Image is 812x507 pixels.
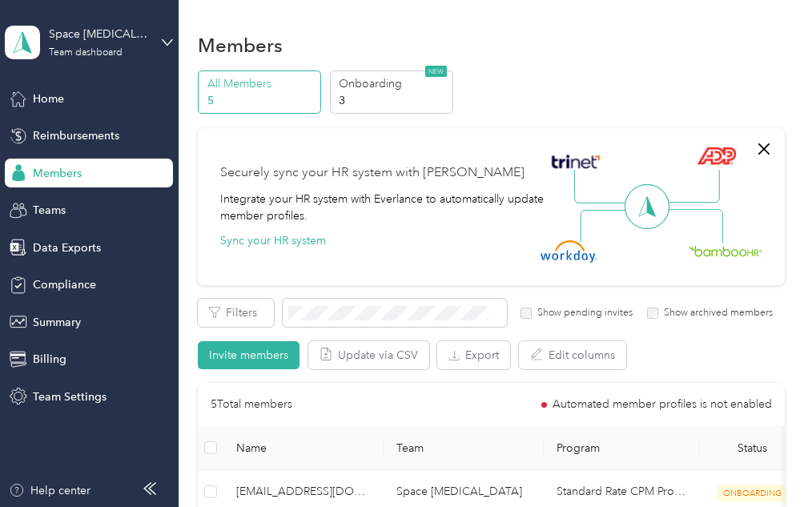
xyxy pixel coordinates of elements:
img: Line Left Up [574,170,630,204]
div: Integrate your HR system with Everlance to automatically update member profiles. [220,191,546,224]
img: Line Right Down [667,209,723,243]
img: Trinet [548,151,604,173]
span: Summary [33,314,81,331]
th: Team [384,426,544,470]
span: Automated member profiles is not enabled [553,399,772,410]
button: Edit columns [519,341,626,369]
div: Team dashboard [49,48,123,58]
img: Line Left Down [580,209,636,242]
p: Onboarding [339,75,448,92]
p: All Members [207,75,316,92]
img: BambooHR [689,245,762,256]
th: Program [544,426,700,470]
span: Name [236,441,371,455]
span: Members [33,165,82,182]
span: ONBOARDING [718,485,787,501]
img: Workday [541,240,597,263]
span: Home [33,91,64,107]
button: Sync your HR system [220,232,326,249]
button: Invite members [198,341,299,369]
span: [EMAIL_ADDRESS][DOMAIN_NAME] [236,483,371,501]
p: 5 Total members [211,396,292,413]
img: ADP [697,147,736,165]
label: Show archived members [658,306,773,320]
button: Export [437,341,510,369]
h1: Members [198,37,283,54]
th: Status [700,426,804,470]
span: Compliance [33,276,96,293]
span: Teams [33,202,66,219]
button: Filters [198,299,274,327]
span: Team Settings [33,388,107,405]
iframe: Everlance-gr Chat Button Frame [722,417,812,507]
p: 3 [339,92,448,109]
label: Show pending invites [532,306,633,320]
div: Securely sync your HR system with [PERSON_NAME] [220,163,525,183]
span: Billing [33,351,66,368]
button: Help center [9,482,90,499]
p: 5 [207,92,316,109]
button: Update via CSV [308,341,429,369]
span: Reimbursements [33,127,119,144]
span: Data Exports [33,239,101,256]
img: Line Right Up [664,170,720,203]
span: NEW [425,66,447,77]
th: Name [223,426,384,470]
div: Space [MEDICAL_DATA] [49,26,149,42]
